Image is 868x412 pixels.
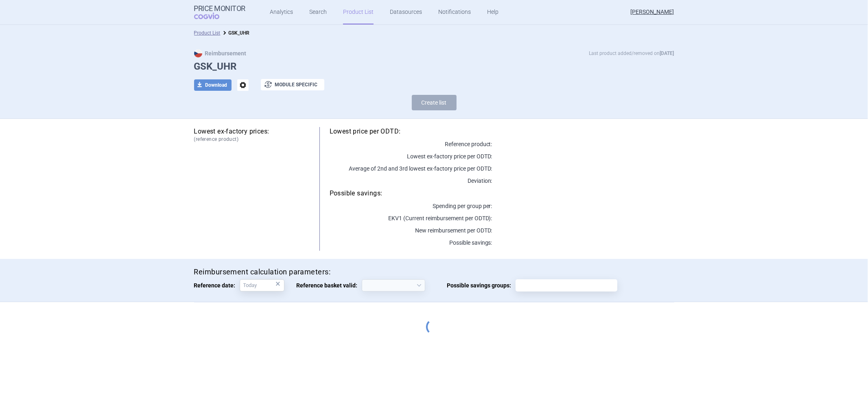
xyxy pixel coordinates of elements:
[330,152,492,160] p: Lowest ex-factory price per ODTD:
[330,140,492,148] p: Reference product:
[330,202,492,210] p: Spending per group per :
[194,136,309,143] span: (reference product)
[589,49,674,57] p: Last product added/removed on
[194,267,674,277] h4: Reimbursement calculation parameters:
[330,177,492,185] p: Deviation:
[240,279,284,291] input: Reference date:×
[194,30,221,36] a: Product List
[194,29,221,37] li: Product List
[229,30,250,36] strong: GSK_UHR
[194,61,674,72] h1: GSK_UHR
[221,29,250,37] li: GSK_UHR
[330,164,492,173] p: Average of 2nd and 3rd lowest ex-factory price per ODTD:
[412,95,457,110] button: Create list
[194,127,309,143] h5: Lowest ex-factory prices:
[194,4,246,13] strong: Price Monitor
[261,79,324,90] button: Module specific
[276,279,281,288] div: ×
[330,214,492,222] p: EKV1 (Current reimbursement per ODTD):
[194,4,246,20] a: Price MonitorCOGVIO
[362,279,425,291] select: Reference basket valid:
[297,279,362,291] span: Reference basket valid:
[194,50,247,57] strong: Reimbursement
[194,13,231,19] span: COGVIO
[330,189,674,198] h5: Possible savings:
[194,79,232,91] button: Download
[194,49,202,57] img: CZ
[330,127,674,136] h5: Lowest price per ODTD:
[194,279,240,291] span: Reference date:
[518,280,614,291] input: Possible savings groups:
[330,226,492,234] p: New reimbursement per ODTD:
[330,239,492,247] p: Possible savings:
[660,50,674,56] strong: [DATE]
[447,279,516,291] span: Possible savings groups:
